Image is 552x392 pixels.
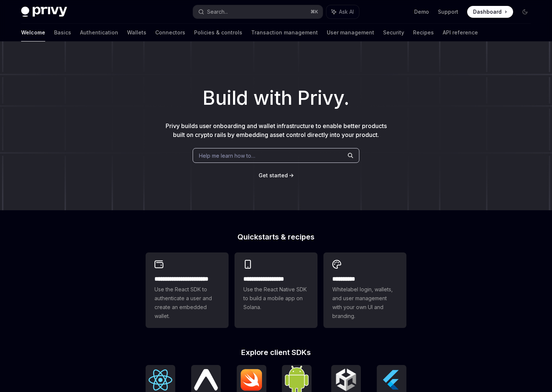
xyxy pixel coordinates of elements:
span: Use the React Native SDK to build a mobile app on Solana. [243,285,309,312]
span: ⌘ K [310,9,318,15]
img: Unity [334,368,358,392]
span: Help me learn how to… [199,152,255,160]
img: iOS (Swift) [240,369,263,391]
img: React [149,369,172,391]
a: **** *****Whitelabel login, wallets, and user management with your own UI and branding. [323,252,406,328]
a: Dashboard [467,6,513,18]
span: Ask AI [339,8,354,16]
a: Demo [414,8,429,16]
img: Flutter [380,368,403,392]
a: Welcome [21,24,45,41]
a: Get started [259,172,288,179]
a: Transaction management [251,24,318,41]
a: Policies & controls [194,24,242,41]
a: Wallets [127,24,146,41]
img: React Native [194,369,218,390]
h2: Quickstarts & recipes [146,233,406,241]
a: Basics [54,24,71,41]
a: Authentication [80,24,118,41]
button: Toggle dark mode [519,6,531,18]
span: Privy builds user onboarding and wallet infrastructure to enable better products built on crypto ... [166,122,387,138]
a: Recipes [413,24,434,41]
span: Whitelabel login, wallets, and user management with your own UI and branding. [332,285,398,321]
h2: Explore client SDKs [146,349,406,356]
a: User management [327,24,374,41]
button: Search...⌘K [193,5,323,19]
a: Security [383,24,404,41]
h1: Build with Privy. [12,84,540,113]
span: Use the React SDK to authenticate a user and create an embedded wallet. [154,285,220,321]
span: Get started [259,172,288,178]
a: Support [438,8,458,16]
span: Dashboard [473,8,502,16]
a: **** **** **** ***Use the React Native SDK to build a mobile app on Solana. [235,252,317,328]
div: Search... [207,7,228,16]
img: dark logo [21,7,67,17]
a: Connectors [155,24,185,41]
a: API reference [443,24,478,41]
button: Ask AI [326,5,359,19]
